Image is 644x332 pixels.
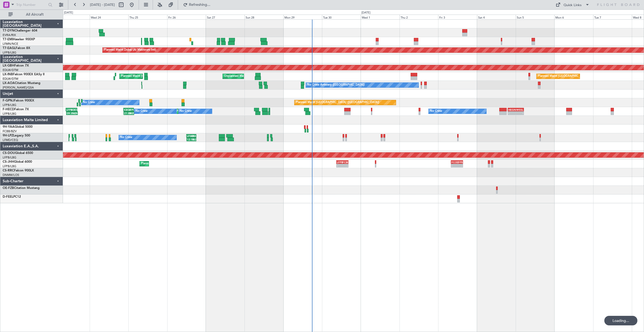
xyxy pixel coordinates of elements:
a: F-HECDFalcon 7X [3,108,29,111]
div: LFPB [457,161,462,164]
div: [DATE] [361,11,370,15]
div: No Crew Antwerp ([GEOGRAPHIC_DATA]) [307,81,365,89]
div: KBOS [124,108,129,111]
div: No Crew [120,134,132,141]
div: - [451,164,457,167]
a: LX-INBFalcon 900EX EASy II [3,73,44,76]
a: CS-JHHGlobal 6000 [3,160,32,163]
div: No Crew [83,99,95,107]
div: Fri 26 [167,15,206,19]
a: EVRA/RIX [3,33,16,37]
div: - [457,164,462,167]
div: 21:09 Z [124,112,129,115]
span: Refreshing... [189,3,211,7]
span: F-HECD [3,108,14,111]
div: No Crew [180,107,192,115]
div: Quick Links [564,3,582,8]
a: CS-RRCFalcon 900LX [3,169,34,172]
div: Wed 1 [361,15,399,19]
a: CS-DOUGlobal 6500 [3,152,33,155]
div: 03:39 Z [129,112,134,115]
span: All Aircraft [14,13,56,16]
a: LX-AOACitation Mustang [3,82,40,85]
div: Tue 7 [593,15,632,19]
a: T7-DYNChallenger 604 [3,29,37,32]
span: LX-GBH [3,64,14,67]
span: LX-INB [3,73,13,76]
span: F-GPNJ [3,99,14,102]
div: 09:35 Z [67,112,72,115]
div: - [337,164,342,167]
div: Wed 24 [90,15,128,19]
a: 9H-LPZLegacy 500 [3,134,30,137]
a: LFPB/LBG [3,112,16,116]
button: Quick Links [553,1,592,9]
div: HEGN [508,108,516,111]
span: CS-JHH [3,160,14,163]
a: LFPB/LBG [3,51,16,55]
div: FCOD [451,161,457,164]
div: LFMD [187,134,191,138]
a: LFPB/LBG [3,164,16,168]
div: [DATE] [64,11,73,15]
div: WSSL [516,108,523,111]
div: - [508,112,516,115]
a: LFPB/LBG [3,156,16,160]
div: FCBB [342,161,348,164]
div: LFPB [337,161,342,164]
div: 18:10 Z [192,138,196,141]
a: LFMN/NCE [3,42,18,46]
span: CS-DOU [3,152,15,155]
input: Trip Number [16,1,47,9]
a: 9H-YAAGlobal 5000 [3,125,33,129]
a: T7-EMIHawker 900XP [3,38,35,41]
a: D-FEELPC12 [3,195,21,198]
div: Planned Maint Dubai (Al Maktoum Intl) [104,46,156,54]
span: T7-DYN [3,29,15,32]
a: FCBB/BZV [3,129,17,133]
span: CS-RRC [3,169,14,172]
a: F-GPNJFalcon 900EX [3,99,34,102]
div: - [342,164,348,167]
div: No Crew [135,107,148,115]
div: KBOS [71,108,77,111]
a: OE-FZBCitation Mustang [3,187,40,190]
div: Thu 2 [400,15,438,19]
a: EDLW/DTM [3,77,18,81]
div: Planned Maint [GEOGRAPHIC_DATA] ([GEOGRAPHIC_DATA]) [538,72,621,80]
a: EDLW/DTM [3,68,18,72]
div: LFPB [66,108,71,111]
div: Sat 27 [206,15,244,19]
div: Mon 6 [554,15,593,19]
div: - [516,112,523,115]
div: Sun 5 [516,15,554,19]
span: T7-EAGL [3,47,16,50]
div: Sun 28 [244,15,283,19]
span: OE-FZB [3,187,14,190]
div: OMAD [191,134,196,138]
div: 12:15 Z [187,138,191,141]
div: Thu 25 [128,15,167,19]
div: 16:40 Z [72,112,77,115]
button: Refreshing... [181,1,212,9]
span: [DATE] - [DATE] [90,2,115,7]
a: [PERSON_NAME]/QSA [3,86,34,90]
div: Tue 23 [51,15,90,19]
a: LFPB/LBG [3,103,16,107]
div: Fri 3 [438,15,477,19]
div: Planned Maint [GEOGRAPHIC_DATA] ([GEOGRAPHIC_DATA]) [121,72,204,80]
a: LFMD/CEQ [3,138,18,142]
div: Sat 4 [477,15,516,19]
a: DNMM/LOS [3,173,19,177]
span: 9H-LPZ [3,134,13,137]
div: LFPB [129,108,133,111]
div: Planned Maint [GEOGRAPHIC_DATA] ([GEOGRAPHIC_DATA]) [141,160,224,168]
div: Tue 30 [322,15,361,19]
button: All Aircraft [6,10,57,19]
a: T7-EAGLFalcon 8X [3,47,30,50]
span: LX-AOA [3,82,15,85]
div: Loading... [604,316,637,325]
div: No Crew [430,107,442,115]
div: Planned Maint [GEOGRAPHIC_DATA] ([GEOGRAPHIC_DATA]) [296,99,379,107]
span: 9H-YAA [3,125,15,129]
